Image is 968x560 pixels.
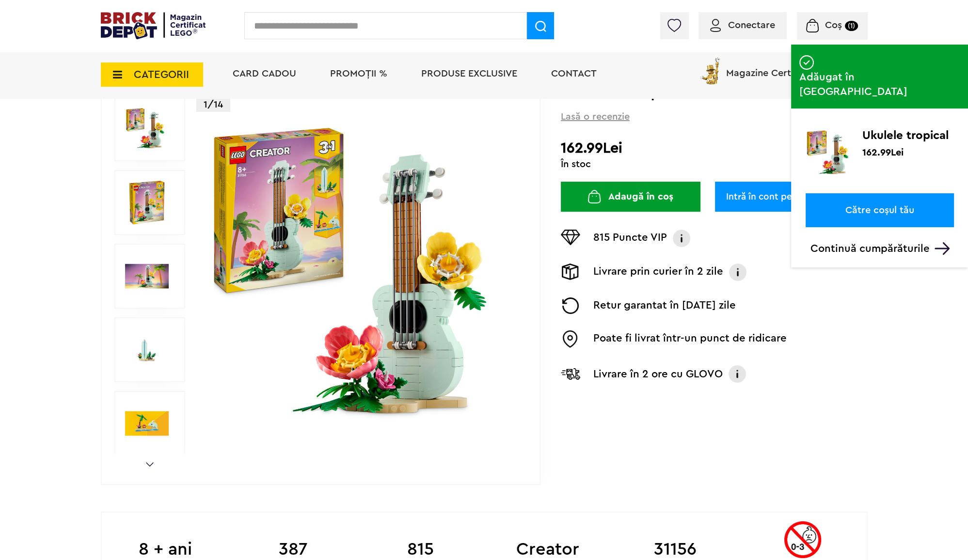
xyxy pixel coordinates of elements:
h2: 162.99Lei [561,140,868,157]
a: Către coșul tău [806,193,954,227]
img: Info VIP [672,230,691,247]
span: Coș [825,20,842,30]
img: Ukulele tropical [125,181,169,224]
img: Returnare [561,297,580,314]
a: PROMOȚII % [330,69,387,78]
button: Adaugă în coș [561,182,700,212]
a: Conectare [710,20,775,30]
small: (1) [845,21,858,31]
img: LEGO Creator Ukulele tropical [125,402,169,445]
div: În stoc [561,159,868,169]
p: 162.99Lei [862,146,904,156]
p: Poate fi livrat într-un punct de ridicare [593,330,787,348]
p: Ukulele tropical [862,129,954,142]
img: Ukulele tropical [806,129,853,177]
span: CATEGORII [134,69,189,80]
a: Intră în cont pentru rezervare [715,182,864,212]
p: Retur garantat în [DATE] zile [593,297,736,314]
img: addedtocart [799,55,814,70]
img: Easybox [561,330,580,348]
p: 815 Puncte VIP [593,230,667,247]
img: Livrare [561,264,580,280]
span: Lasă o recenzie [561,110,630,124]
img: Seturi Lego Ukulele tropical [125,328,169,372]
a: Produse exclusive [421,69,517,78]
img: Arrow%20-%20Down.svg [935,242,950,255]
a: Contact [551,69,597,78]
img: Info livrare cu GLOVO [728,364,747,384]
img: addedtocart [791,120,800,129]
p: Continuă cumpărăturile [810,242,954,255]
img: Ukulele tropical [125,107,169,151]
span: Magazine Certificate LEGO® [726,56,853,78]
img: Ukulele tropical LEGO 31156 [125,254,169,298]
p: 1/14 [196,97,230,112]
a: Next [146,462,154,467]
img: Info livrare prin curier [728,264,747,281]
span: Adăugat în [GEOGRAPHIC_DATA] [799,70,960,99]
p: Livrare în 2 ore cu GLOVO [593,366,723,382]
p: Livrare prin curier în 2 zile [593,264,723,281]
img: Ukulele tropical [206,120,518,432]
span: Conectare [728,20,775,30]
a: Card Cadou [233,69,296,78]
img: Puncte VIP [561,230,580,245]
img: Livrare Glovo [561,368,580,380]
